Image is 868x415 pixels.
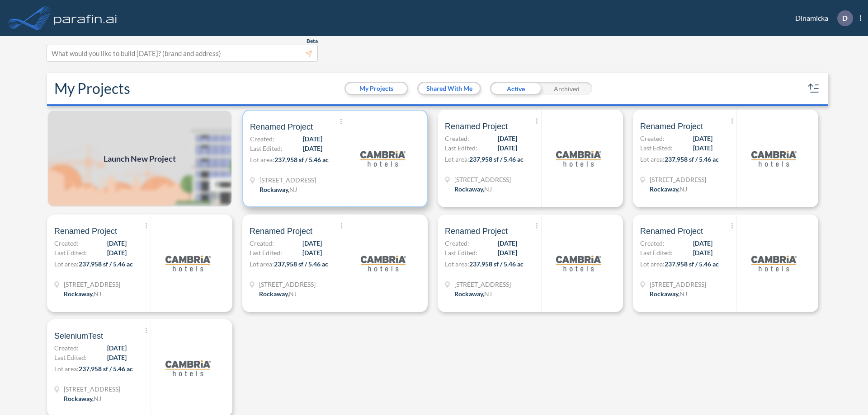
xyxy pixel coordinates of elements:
[498,248,517,257] span: [DATE]
[107,248,127,257] span: [DATE]
[64,280,120,289] span: 321 Mt Hope Ave
[679,185,687,193] span: NJ
[751,136,797,181] img: logo
[640,121,703,132] span: Renamed Project
[302,238,322,248] span: [DATE]
[498,238,517,248] span: [DATE]
[307,37,318,45] span: Beta
[274,260,328,268] span: 237,958 sf / 5.46 ac
[842,14,848,22] p: D
[107,353,127,362] span: [DATE]
[445,134,469,143] span: Created:
[640,238,665,248] span: Created:
[650,290,679,298] span: Rockaway ,
[250,121,313,132] span: Renamed Project
[498,134,517,143] span: [DATE]
[454,184,492,194] div: Rockaway, NJ
[47,110,232,207] img: add
[693,238,712,248] span: [DATE]
[693,143,712,153] span: [DATE]
[650,185,679,193] span: Rockaway ,
[302,248,322,257] span: [DATE]
[679,290,687,298] span: NJ
[541,82,592,95] div: Archived
[259,289,297,298] div: Rockaway, NJ
[289,290,297,298] span: NJ
[665,155,719,163] span: 237,958 sf / 5.46 ac
[250,156,274,163] span: Lot area:
[289,186,297,193] span: NJ
[259,280,316,289] span: 321 Mt Hope Ave
[64,394,101,403] div: Rockaway, NJ
[250,238,274,248] span: Created:
[250,260,274,268] span: Lot area:
[52,9,119,27] img: logo
[54,238,79,248] span: Created:
[64,289,101,298] div: Rockaway, NJ
[54,226,117,237] span: Renamed Project
[445,143,477,153] span: Last Edited:
[165,241,211,286] img: logo
[454,290,484,298] span: Rockaway ,
[807,81,821,96] button: sort
[556,136,601,181] img: logo
[54,343,79,353] span: Created:
[94,290,101,298] span: NJ
[54,365,79,373] span: Lot area:
[250,134,274,144] span: Created:
[445,238,469,248] span: Created:
[303,144,322,153] span: [DATE]
[64,290,94,298] span: Rockaway ,
[54,331,103,341] span: SeleniumTest
[259,175,316,185] span: 321 Mt Hope Ave
[490,82,541,95] div: Active
[361,241,406,286] img: logo
[665,260,719,268] span: 237,958 sf / 5.46 ac
[693,134,712,143] span: [DATE]
[107,343,127,353] span: [DATE]
[259,185,297,194] div: Rockaway, NJ
[454,185,484,193] span: Rockaway ,
[640,226,703,237] span: Renamed Project
[259,186,289,193] span: Rockaway ,
[54,260,79,268] span: Lot area:
[274,156,329,163] span: 237,958 sf / 5.46 ac
[640,155,665,163] span: Lot area:
[650,175,706,184] span: 321 Mt Hope Ave
[445,121,508,132] span: Renamed Project
[751,241,797,286] img: logo
[250,248,282,257] span: Last Edited:
[454,289,492,298] div: Rockaway, NJ
[79,365,133,373] span: 237,958 sf / 5.46 ac
[360,136,406,181] img: logo
[640,260,665,268] span: Lot area:
[693,248,712,257] span: [DATE]
[650,289,687,298] div: Rockaway, NJ
[303,134,322,144] span: [DATE]
[259,290,289,298] span: Rockaway ,
[640,134,665,143] span: Created:
[250,226,312,237] span: Renamed Project
[650,184,687,194] div: Rockaway, NJ
[54,353,87,362] span: Last Edited:
[469,260,524,268] span: 237,958 sf / 5.46 ac
[107,238,127,248] span: [DATE]
[498,143,517,153] span: [DATE]
[454,175,511,184] span: 321 Mt Hope Ave
[640,248,673,257] span: Last Edited:
[47,110,232,207] a: Launch New Project
[64,395,94,402] span: Rockaway ,
[64,384,120,394] span: 321 Mt Hope Ave
[484,290,492,298] span: NJ
[165,345,211,391] img: logo
[445,226,508,237] span: Renamed Project
[250,144,283,153] span: Last Edited:
[94,395,101,402] span: NJ
[54,80,130,97] h2: My Projects
[454,280,511,289] span: 321 Mt Hope Ave
[419,83,480,94] button: Shared With Me
[484,185,492,193] span: NJ
[346,83,407,94] button: My Projects
[54,248,87,257] span: Last Edited:
[104,153,176,165] span: Launch New Project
